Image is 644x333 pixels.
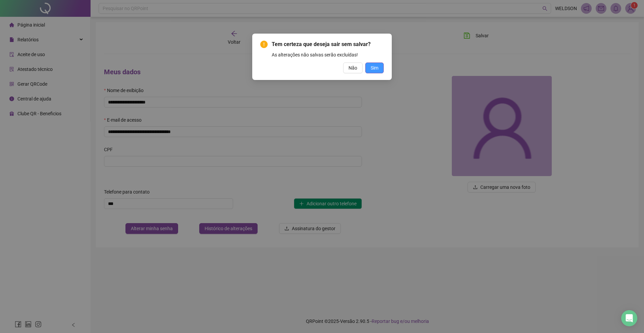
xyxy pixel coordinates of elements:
span: Sim [371,64,378,72]
div: Open Intercom Messenger [621,310,637,326]
span: exclamation-circle [260,41,268,48]
span: Não [348,64,357,72]
span: Tem certeza que deseja sair sem salvar? [272,41,371,47]
span: As alterações não salvas serão excluídas! [272,52,358,57]
button: Sim [365,63,384,73]
button: Não [343,63,363,73]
